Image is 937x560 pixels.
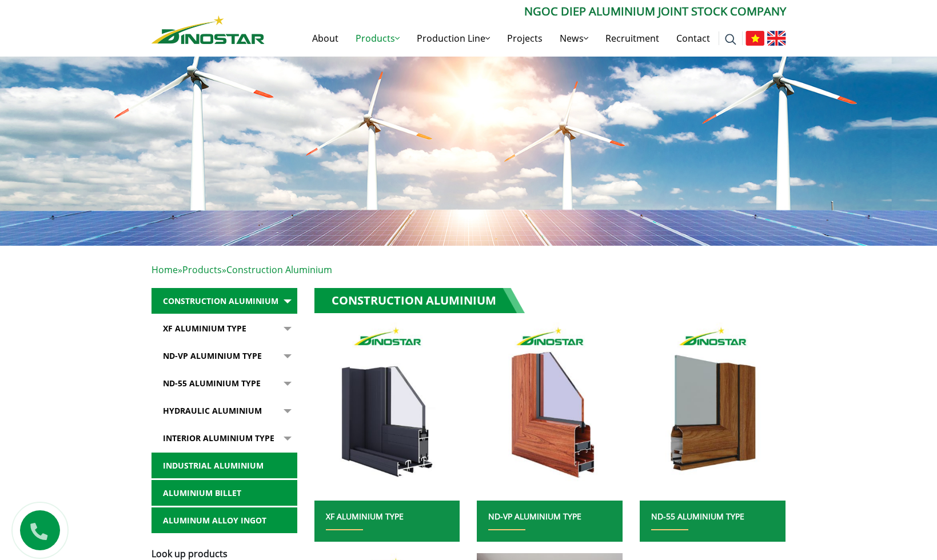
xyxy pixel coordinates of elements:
a: Construction Aluminium [151,288,297,314]
a: XF Aluminium type [151,315,297,342]
a: ND-VP Aluminium type [151,343,297,369]
a: ND-55 Aluminium type [651,511,744,522]
span: Construction Aluminium [226,263,332,276]
img: Tiếng Việt [745,31,764,46]
a: Products [347,20,408,57]
img: nhom xay dung [477,322,623,501]
img: Nhôm Dinostar [151,15,265,44]
img: search [725,34,736,45]
p: Ngoc Diep Aluminium Joint Stock Company [265,3,786,20]
a: Hydraulic Aluminium [151,398,297,424]
a: nhom xay dung [314,322,460,501]
span: Look up products [151,547,228,560]
a: Products [182,263,222,276]
a: About [304,20,347,57]
img: nhom xay dung [640,322,786,501]
a: News [551,20,597,57]
span: » » [151,263,332,276]
a: ND-VP Aluminium type [488,511,581,522]
a: Production Line [408,20,499,57]
a: Industrial aluminium [151,453,297,479]
a: Aluminum alloy ingot [151,507,297,534]
a: Aluminium billet [151,480,297,506]
a: XF Aluminium type [326,511,404,522]
a: ND-55 Aluminium type [151,370,297,397]
a: Recruitment [597,20,668,57]
h1: Construction Aluminium [314,288,525,313]
a: Contact [668,20,719,57]
a: Projects [499,20,551,57]
img: English [767,31,786,46]
img: nhom xay dung [314,322,460,501]
a: Interior Aluminium Type [151,425,297,451]
a: Home [151,263,178,276]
